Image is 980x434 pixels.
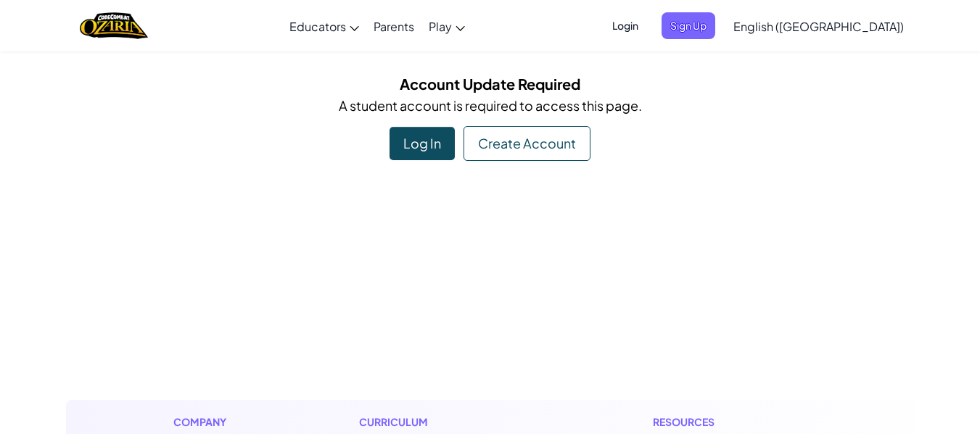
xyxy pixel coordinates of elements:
span: Play [429,19,452,34]
h1: Company [173,414,241,430]
div: Log In [390,127,455,160]
button: Login [604,12,647,39]
img: Home [80,11,147,41]
h5: Account Update Required [77,72,904,95]
p: A student account is required to access this page. [77,95,904,116]
button: Sign Up [662,12,715,39]
a: Play [421,7,472,46]
div: Create Account [464,126,590,161]
a: Educators [282,7,366,46]
a: English ([GEOGRAPHIC_DATA]) [726,7,911,46]
a: Parents [366,7,421,46]
span: Educators [289,19,346,34]
h1: Resources [653,414,807,430]
h1: Curriculum [359,414,535,430]
a: Ozaria by CodeCombat logo [80,11,147,41]
span: English ([GEOGRAPHIC_DATA]) [733,19,904,34]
